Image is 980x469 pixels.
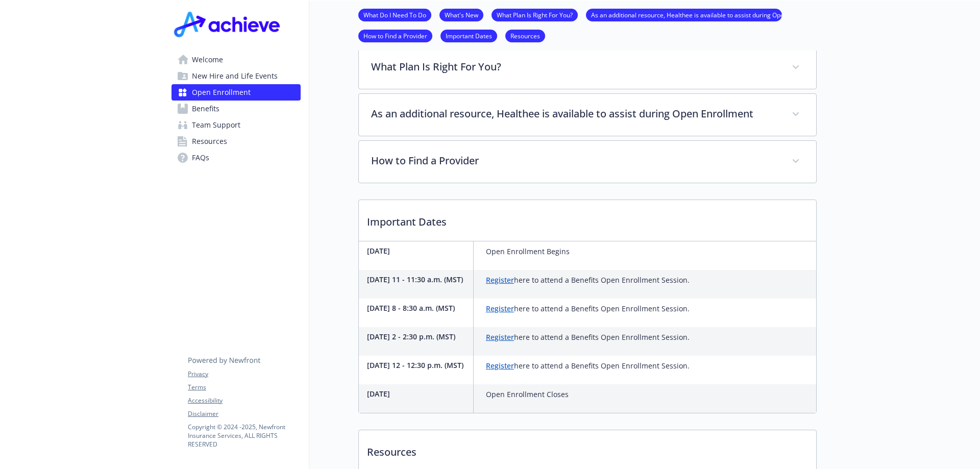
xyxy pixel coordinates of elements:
[171,84,301,101] a: Open Enrollment
[486,245,570,258] p: Open Enrollment Begins
[171,68,301,84] a: New Hire and Life Events
[192,52,223,68] span: Welcome
[359,141,816,183] div: How to Find a Provider
[192,133,227,150] span: Resources
[371,59,779,75] p: What Plan Is Right For You?
[359,47,816,89] div: What Plan Is Right For You?
[505,31,545,40] a: Resources
[486,331,690,343] p: here to attend a Benefits Open Enrollment Session.
[171,101,301,117] a: Benefits
[188,396,300,405] a: Accessibility
[171,150,301,166] a: FAQs
[367,245,469,256] p: [DATE]
[486,274,690,286] p: here to attend a Benefits Open Enrollment Session.
[171,133,301,150] a: Resources
[486,303,690,315] p: here to attend a Benefits Open Enrollment Session.
[486,304,514,313] a: Register
[358,31,432,40] a: How to Find a Provider
[192,150,209,166] span: FAQs
[486,361,514,371] a: Register
[192,68,278,84] span: New Hire and Life Events
[492,10,578,19] a: What Plan Is Right For You?
[371,153,779,168] p: How to Find a Provider
[359,430,816,468] p: Resources
[586,10,782,19] a: As an additional resource, Healthee is available to assist during Open Enrollment
[171,117,301,133] a: Team Support
[440,31,497,40] a: Important Dates
[359,200,816,238] p: Important Dates
[367,274,469,285] p: [DATE] 11 - 11:30 a.m. (MST)
[188,369,300,379] a: Privacy
[371,106,779,121] p: As an additional resource, Healthee is available to assist during Open Enrollment
[188,383,300,392] a: Terms
[192,101,219,117] span: Benefits
[367,360,469,371] p: [DATE] 12 - 12:30 p.m. (MST)
[367,388,469,399] p: [DATE]
[192,117,240,133] span: Team Support
[192,84,251,101] span: Open Enrollment
[367,303,469,313] p: [DATE] 8 - 8:30 a.m. (MST)
[486,275,514,285] a: Register
[486,360,690,372] p: here to attend a Benefits Open Enrollment Session.
[359,94,816,136] div: As an additional resource, Healthee is available to assist during Open Enrollment
[171,52,301,68] a: Welcome
[439,10,483,19] a: What's New
[486,332,514,342] a: Register
[367,331,469,342] p: [DATE] 2 - 2:30 p.m. (MST)
[486,388,569,401] p: Open Enrollment Closes
[188,423,300,449] p: Copyright © 2024 - 2025 , Newfront Insurance Services, ALL RIGHTS RESERVED
[358,10,431,19] a: What Do I Need To Do
[188,409,300,418] a: Disclaimer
